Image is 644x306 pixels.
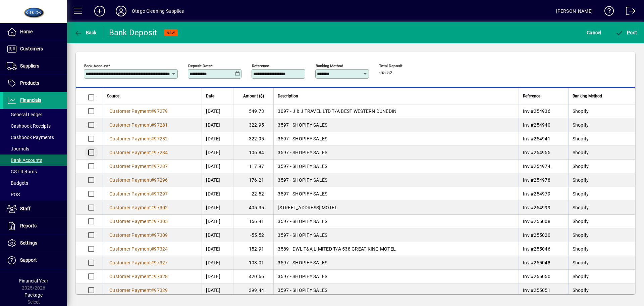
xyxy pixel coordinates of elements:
[151,246,154,252] span: #
[151,108,154,114] span: #
[233,132,273,146] td: 322.95
[573,108,589,114] span: Shopify
[151,122,154,128] span: #
[278,92,515,100] div: Description
[109,150,151,155] span: Customer Payment
[233,283,273,297] td: 399.44
[188,63,211,68] mat-label: Deposit Date
[151,219,154,224] span: #
[24,292,43,298] span: Package
[20,206,31,211] span: Staff
[89,5,110,17] button: Add
[3,109,67,120] a: General Ledger
[109,136,151,141] span: Customer Payment
[107,273,170,280] a: Customer Payment#97328
[110,5,132,17] button: Profile
[151,164,154,169] span: #
[573,288,589,293] span: Shopify
[206,92,229,100] div: Date
[523,108,550,114] span: Inv #254936
[237,92,270,100] div: Amount ($)
[109,177,151,183] span: Customer Payment
[599,1,614,23] a: Knowledge Base
[3,75,67,92] a: Products
[202,146,233,160] td: [DATE]
[233,242,273,256] td: 152.91
[202,242,233,256] td: [DATE]
[3,189,67,200] a: POS
[243,92,264,100] span: Amount ($)
[154,122,168,128] span: 97281
[202,256,233,270] td: [DATE]
[154,232,168,238] span: 97309
[107,287,170,294] a: Customer Payment#97329
[573,92,627,100] div: Banking Method
[523,92,540,100] span: Reference
[556,6,593,16] div: [PERSON_NAME]
[379,70,392,76] span: -55.52
[233,228,273,242] td: -55.52
[587,27,601,38] span: Cancel
[107,135,170,142] a: Customer Payment#97282
[3,120,67,132] a: Cashbook Receipts
[278,150,327,155] span: 3597 - SHOPIFY SALES
[233,146,273,160] td: 106.84
[523,150,550,155] span: Inv #254955
[109,288,151,293] span: Customer Payment
[107,121,170,129] a: Customer Payment#97281
[621,1,636,23] a: Logout
[202,160,233,173] td: [DATE]
[7,192,20,197] span: POS
[573,260,589,265] span: Shopify
[202,201,233,215] td: [DATE]
[233,104,273,118] td: 549.73
[20,257,37,263] span: Support
[154,260,168,265] span: 97327
[109,246,151,252] span: Customer Payment
[573,92,602,100] span: Banking Method
[151,232,154,238] span: #
[154,219,168,224] span: 97305
[84,63,108,68] mat-label: Bank Account
[233,173,273,187] td: 176.21
[278,205,337,210] span: [STREET_ADDRESS] MOTEL
[154,136,168,141] span: 97282
[154,177,168,183] span: 97296
[523,191,550,196] span: Inv #254979
[573,274,589,279] span: Shopify
[3,41,67,57] a: Customers
[154,274,168,279] span: 97328
[107,149,170,156] a: Customer Payment#97284
[67,27,104,39] app-page-header-button: Back
[573,219,589,224] span: Shopify
[202,173,233,187] td: [DATE]
[132,6,184,16] div: Otago Cleaning Supplies
[233,215,273,228] td: 156.91
[7,180,28,186] span: Budgets
[107,107,170,115] a: Customer Payment#97279
[523,92,564,100] div: Reference
[107,176,170,184] a: Customer Payment#97296
[109,27,157,38] div: Bank Deposit
[151,150,154,155] span: #
[573,177,589,183] span: Shopify
[154,150,168,155] span: 97284
[278,288,327,293] span: 3597 - SHOPIFY SALES
[202,283,233,297] td: [DATE]
[523,177,550,183] span: Inv #254978
[614,27,639,39] button: Post
[107,259,170,266] a: Customer Payment#97327
[109,260,151,265] span: Customer Payment
[3,218,67,234] a: Reports
[20,80,39,86] span: Products
[278,136,327,141] span: 3597 - SHOPIFY SALES
[278,191,327,196] span: 3597 - SHOPIFY SALES
[573,232,589,238] span: Shopify
[233,201,273,215] td: 405.35
[278,92,298,100] span: Description
[523,136,550,141] span: Inv #254941
[523,246,550,252] span: Inv #255046
[72,27,98,39] button: Back
[523,122,550,128] span: Inv #254940
[74,30,97,35] span: Back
